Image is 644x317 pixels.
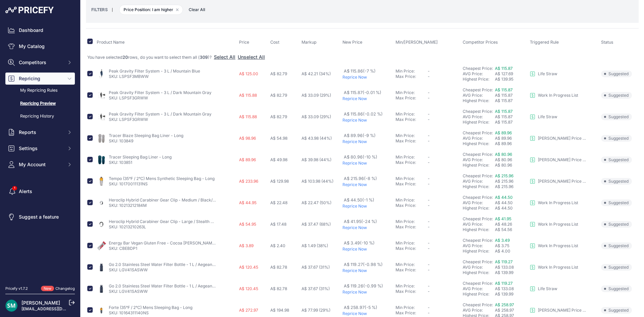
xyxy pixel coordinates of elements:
div: Max Price: [396,95,428,101]
div: A$ 133.08 [495,265,527,270]
p: Reprice Now [342,118,393,123]
a: Cheapest Price: [463,173,493,178]
div: Min Price: [396,176,428,181]
a: Heroclip Hybrid Carabiner Gear Clip - Medium / Black/Grey [109,197,222,202]
div: Min Price: [396,305,428,310]
a: Highest Price: [463,77,489,82]
span: A$ 115.86 [344,111,383,117]
a: SKU: 10170011131NS [109,181,148,186]
p: Reprice Now [342,75,393,80]
a: Peak Gravity Filter System - 3 L / Dark Mountain Gray [109,90,212,95]
span: (-7 %) [363,69,376,74]
span: Competitor Prices [463,40,498,45]
p: Reprice Now [342,96,393,101]
div: AVG Price: [463,200,495,206]
span: - [428,111,430,117]
a: Life Straw [530,286,557,291]
div: A$ 3.75 [495,243,527,248]
span: A$ 49.98 [270,157,287,162]
span: A$ 129.98 [270,179,289,184]
a: Highest Price: [463,98,489,103]
a: Highest Price: [463,163,489,168]
a: A$ 258.97 [495,302,514,307]
span: A$ 103.98 (44%) [302,179,333,184]
span: A$ 44.95 [239,200,257,205]
div: Max Price: [396,224,428,230]
div: A$ 215.96 [495,179,527,184]
span: A$ 1.49 (38%) [302,243,328,248]
p: Reprice Now [342,182,393,187]
a: Highest Price: [463,184,489,189]
a: SKU: LSPSF3GRWW [109,117,148,122]
span: A$ 44.50 [344,197,374,202]
a: Energy Bar Vegan Gluten Free - Cocoa [PERSON_NAME] / Single (50g) [109,240,242,245]
span: A$ 54.56 [495,227,512,232]
span: A$ 115.88 [239,114,257,119]
span: A$ 258.97 [344,305,377,310]
a: SKU: LSPSF3GRWW [109,95,148,100]
span: Suggested [601,285,632,292]
a: SKU: LSPSF3MBWW [109,74,149,79]
div: Pricefy v1.7.2 [5,286,28,291]
span: A$ 115.86 [344,69,376,74]
span: A$ 44.50 [495,195,513,200]
div: Max Price: [396,203,428,208]
a: [EMAIL_ADDRESS][DOMAIN_NAME] [21,306,92,311]
span: A$ 115.87 [495,66,513,71]
p: Work In Progress List [538,200,578,206]
span: Suggested [601,114,632,120]
span: Suggested [601,156,632,163]
a: SKU: 10213210263L [109,224,146,229]
span: Competitors [19,59,63,66]
button: My Account [5,158,75,171]
strong: 309 [200,55,208,60]
span: - [428,240,430,245]
span: - [428,176,430,181]
span: A$ 43.98 (44%) [302,136,332,141]
span: - [428,138,430,143]
div: Max Price: [396,138,428,144]
span: (-8 %) [364,176,377,181]
a: Cheapest Price: [463,216,493,221]
span: A$ 3.49 [344,240,375,245]
span: A$ 17.48 [270,222,286,227]
span: - [428,74,430,79]
a: Cheapest Price: [463,195,493,200]
a: A$ 80.96 [495,152,512,157]
span: A$ 120.45 [239,286,258,291]
a: Peak Gravity Filter System - 3 L / Mountain Blue [109,69,200,74]
div: A$ 44.50 [495,200,527,206]
p: Work In Progress List [538,265,578,270]
span: - [428,90,430,95]
div: A$ 127.69 [495,71,527,77]
span: New Price [342,40,362,45]
span: A$ 44.50 [495,206,513,211]
div: Min Price: [396,283,428,289]
span: A$ 98.96 [239,136,256,141]
span: A$ 33.09 (29%) [302,93,331,98]
p: Reprice Now [342,289,393,295]
p: Reprice Now [342,225,393,230]
a: SKU: 103849 [109,138,133,143]
span: A$ 82.78 [270,286,287,291]
button: Select All [214,54,235,60]
p: Work In Progress List [538,222,578,227]
a: Cheapest Price: [463,130,493,135]
span: A$ 42.21 (34%) [302,71,331,76]
span: A$ 115.88 [239,93,257,98]
span: Markup [302,40,317,45]
p: [PERSON_NAME] Price Match [538,179,588,184]
div: Min Price: [396,240,428,246]
span: A$ 89.96 [495,141,512,146]
span: My Account [19,161,63,168]
span: A$ 215.96 [495,184,513,189]
div: A$ 48.26 [495,222,527,227]
span: A$ 119.27 [495,259,513,264]
span: A$ 272.97 [239,308,258,313]
div: Min Price: [396,219,428,224]
span: A$ 3.49 [495,238,510,243]
span: A$ 139.99 [495,270,513,275]
div: Min Price: [396,111,428,117]
a: Work In Progress List [530,93,578,98]
span: - [428,69,430,74]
